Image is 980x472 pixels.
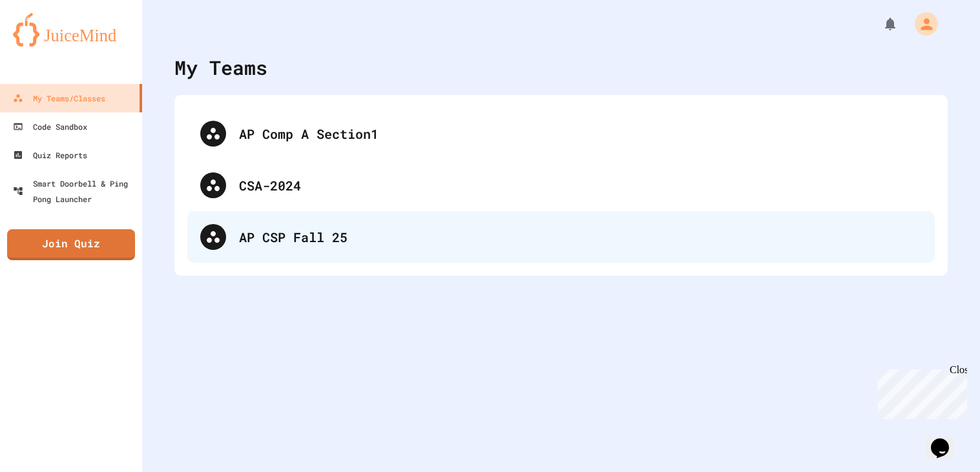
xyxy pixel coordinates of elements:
[926,420,967,459] iframe: chat widget
[239,227,922,247] div: AP CSP Fall 25
[13,13,129,46] img: logo-orange.svg
[239,124,922,143] div: AP Comp A Section1
[13,147,87,163] div: Quiz Reports
[174,53,267,82] div: My Teams
[187,211,935,263] div: AP CSP Fall 25
[187,159,935,211] div: CSA-2024
[13,90,105,106] div: My Teams/Classes
[13,119,87,134] div: Code Sandbox
[187,108,935,159] div: AP Comp A Section1
[901,9,941,39] div: My Account
[5,5,89,82] div: Chat with us now!Close
[239,176,922,195] div: CSA-2024
[859,13,901,35] div: My Notifications
[873,364,967,419] iframe: chat widget
[13,176,137,207] div: Smart Doorbell & Ping Pong Launcher
[7,229,135,260] a: Join Quiz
